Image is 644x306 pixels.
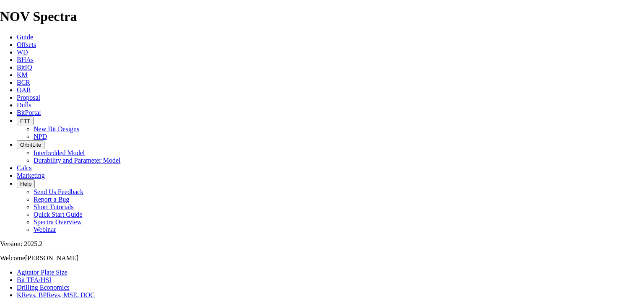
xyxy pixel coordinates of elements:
a: Dulls [17,101,31,109]
a: KM [17,71,28,78]
a: BitPortal [17,109,41,116]
span: FTT [20,118,30,124]
button: FTT [17,117,34,125]
a: BitIQ [17,64,32,71]
a: Report a Bug [34,196,69,203]
a: BCR [17,79,30,86]
a: Drilling Economics [17,284,70,291]
a: OAR [17,86,31,93]
a: Short Tutorials [34,203,74,210]
a: New Bit Designs [34,125,79,132]
a: Spectra Overview [34,218,82,226]
a: Interbedded Model [34,149,85,156]
a: Guide [17,34,33,41]
a: Marketing [17,172,45,179]
a: Offsets [17,41,36,48]
a: WD [17,49,28,56]
button: Help [17,179,35,188]
span: [PERSON_NAME] [25,254,78,262]
a: Bit TFA/HSI [17,276,52,283]
a: Calcs [17,164,32,171]
button: OrbitLite [17,140,44,149]
a: Durability and Parameter Model [34,157,121,164]
a: Proposal [17,94,40,101]
a: Agitator Plate Size [17,269,68,276]
a: Webinar [34,226,56,233]
a: KRevs, BPRevs, MSE, DOC [17,291,95,298]
span: OrbitLite [20,142,41,148]
a: NPD [34,133,47,140]
span: Help [20,181,31,187]
a: Send Us Feedback [34,188,83,195]
a: Quick Start Guide [34,211,82,218]
a: BHAs [17,56,34,63]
